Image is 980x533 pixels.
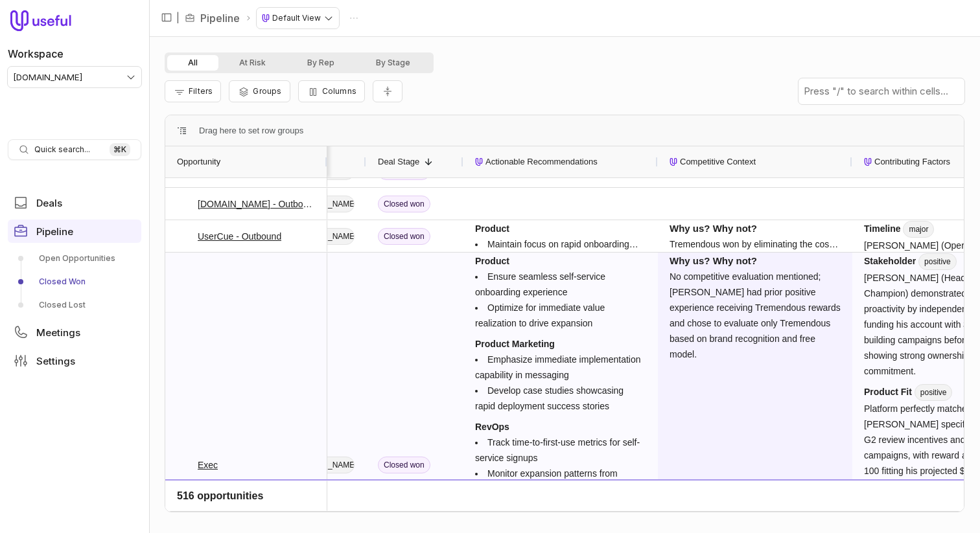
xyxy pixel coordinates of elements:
[874,154,950,170] span: Contributing Factors
[198,457,218,473] a: Exec
[903,499,941,516] span: positive
[8,46,64,62] label: Workspace
[8,248,141,315] div: Pipeline submenu
[157,8,176,27] button: Collapse sidebar
[198,229,281,244] a: UserCue - Outbound
[189,86,213,96] span: Filters
[799,78,964,104] input: Press "/" to search within cells...
[475,221,646,236] dt: Product
[378,457,430,473] span: Closed won
[8,349,141,372] a: Settings
[36,328,80,337] span: Meetings
[670,236,841,252] p: Tremendous won by eliminating the cost and manual inefficiency of [DOMAIN_NAME] while providing f...
[475,383,646,414] dd: Develop case studies showcasing rapid deployment success stories
[475,336,646,352] dt: Product Marketing
[200,10,240,26] a: Pipeline
[8,191,141,214] a: Deals
[229,80,290,102] button: Group Pipeline
[8,271,141,292] a: Closed Won
[475,269,646,300] dd: Ensure seamless self-service onboarding experience
[8,248,141,269] a: Open Opportunities
[373,80,402,103] button: Collapse all rows
[475,236,646,252] dd: Maintain focus on rapid onboarding experience
[903,221,934,238] span: major
[36,227,73,236] span: Pipeline
[670,221,841,236] h1: Why us? Why not?
[918,253,957,270] span: positive
[670,253,841,269] h1: Why us? Why not?
[670,269,841,362] p: No competitive evaluation mentioned; [PERSON_NAME] had prior positive experience receiving Tremen...
[378,228,430,245] span: Closed won
[34,144,90,155] span: Quick search...
[344,8,364,28] button: Actions
[167,55,218,71] button: All
[475,146,646,177] div: Actionable Recommendations
[475,253,646,269] dt: Product
[198,196,316,212] a: [DOMAIN_NAME] - Outbound
[670,146,841,177] div: Competitive Context
[680,154,756,170] span: Competitive Context
[378,196,430,212] span: Closed won
[176,10,180,26] span: |
[8,295,141,315] a: Closed Lost
[485,154,598,170] span: Actionable Recommendations
[8,321,141,344] a: Meetings
[475,466,646,512] dd: Monitor expansion patterns from individual champions to team-wide adoption
[378,154,419,170] span: Deal Stage
[36,198,62,208] span: Deals
[298,80,365,102] button: Columns
[286,55,355,71] button: By Rep
[253,86,281,96] span: Groups
[177,154,220,170] span: Opportunity
[199,123,303,139] div: Row Groups
[199,123,303,139] span: Drag here to set row groups
[475,300,646,331] dd: Optimize for immediate value realization to drive expansion
[475,435,646,466] dd: Track time-to-first-use metrics for self-service signups
[322,86,356,96] span: Columns
[475,352,646,383] dd: Emphasize immediate implementation capability in messaging
[355,55,431,71] button: By Stage
[110,143,130,156] kbd: ⌘ K
[915,384,953,401] span: positive
[218,55,286,71] button: At Risk
[165,80,221,102] button: Filter Pipeline
[475,419,646,435] dt: RevOps
[8,220,141,243] a: Pipeline
[36,356,75,366] span: Settings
